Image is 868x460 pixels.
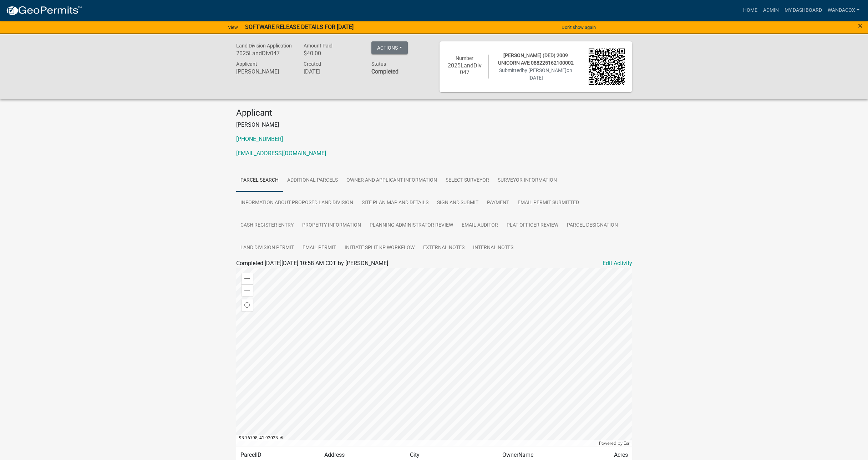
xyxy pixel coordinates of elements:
[760,4,782,17] a: Admin
[236,50,293,57] h6: 2025LandDiv047
[304,68,361,75] h6: [DATE]
[236,108,632,118] h4: Applicant
[371,61,386,67] span: Status
[858,21,863,30] button: Close
[498,52,574,66] span: [PERSON_NAME] (DED) 2009 UNICORN AVE 088225162100002
[603,259,632,268] a: Edit Activity
[245,24,354,30] strong: SOFTWARE RELEASE DETAILS FOR [DATE]
[236,192,357,214] a: Information about proposed land division
[365,214,457,237] a: Planning Administrator Review
[357,192,433,214] a: Site Plan Map and Details
[624,441,630,446] a: Esri
[236,43,292,49] span: Land Division Application
[597,440,632,446] div: Powered by
[236,214,298,237] a: Cash Register Entry
[483,192,513,214] a: Payment
[236,136,283,142] a: [PHONE_NUMBER]
[502,214,563,237] a: Plat Officer Review
[298,214,365,237] a: Property Information
[522,67,567,73] span: by [PERSON_NAME]
[236,68,293,75] h6: [PERSON_NAME]
[419,237,469,259] a: External Notes
[304,43,333,49] span: Amount Paid
[499,67,572,81] span: Submitted on [DATE]
[858,21,863,31] span: ×
[740,4,760,17] a: Home
[236,260,388,267] span: Completed [DATE][DATE] 10:58 AM CDT by [PERSON_NAME]
[236,169,283,192] a: Parcel search
[242,284,253,296] div: Zoom out
[441,169,493,192] a: Select Surveyor
[242,273,253,284] div: Zoom in
[340,237,419,259] a: Initiate Split KP Workflow
[825,4,862,17] a: WandaCox
[236,121,632,129] p: [PERSON_NAME]
[236,237,298,259] a: Land Division Permit
[456,55,473,61] span: Number
[283,169,342,192] a: Additional Parcels
[236,61,257,67] span: Applicant
[559,21,599,33] button: Don't show again
[469,237,518,259] a: Internal Notes
[225,21,241,33] a: View
[371,41,408,54] button: Actions
[236,150,326,157] a: [EMAIL_ADDRESS][DOMAIN_NAME]
[447,62,483,76] h6: 2025LandDiv047
[242,299,253,311] div: Find my location
[513,192,583,214] a: Email permit submitted
[433,192,483,214] a: Sign and Submit
[342,169,441,192] a: Owner and Applicant Information
[304,50,361,57] h6: $40.00
[589,49,625,85] img: QR code
[304,61,321,67] span: Created
[563,214,622,237] a: Parcel Designation
[782,4,825,17] a: My Dashboard
[371,68,399,75] strong: Completed
[457,214,502,237] a: Email Auditor
[493,169,561,192] a: Surveyor Information
[298,237,340,259] a: Email Permit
